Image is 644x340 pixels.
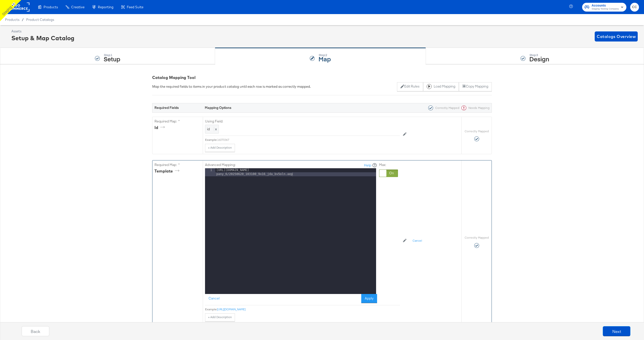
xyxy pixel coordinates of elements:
[318,53,331,57] div: Step: 2
[71,5,85,9] span: Creative
[154,119,201,124] label: Required Map: *
[603,326,630,336] button: Next
[11,29,74,34] div: Assets
[26,18,54,22] a: Product Catalogs
[318,55,331,63] strong: Map
[361,294,377,303] button: Apply
[465,236,489,240] label: Correctly Mapped
[205,307,217,311] div: Example:
[630,3,639,12] button: CC
[104,53,120,57] div: Step: 1
[426,105,459,110] div: Correctly Mapped
[459,105,490,110] div: Needs Mapping
[423,82,459,91] button: Load Mapping
[104,55,120,63] strong: Setup
[154,162,201,167] label: Required Map: *
[127,5,143,9] span: Feed Suite
[592,7,619,11] span: Staging Testing Company
[205,294,223,303] button: Cancel
[465,129,489,133] label: Correctly Mapped
[205,168,215,176] div: 1
[11,34,74,42] div: Setup & Map Catalog
[205,144,235,152] button: + Add Description
[529,55,549,63] strong: Design
[217,138,400,142] div: 16070367
[379,162,398,167] label: Max:
[529,53,549,57] div: Step: 3
[98,5,113,9] span: Reporting
[397,82,423,91] button: Edit Rules
[214,127,217,131] span: x
[582,3,626,12] button: AccountsStaging Testing Company
[595,31,638,41] button: Catalogs Overview
[205,119,400,124] label: Using Field:
[597,33,636,40] span: Catalogs Overview
[592,3,619,8] span: Accounts
[364,163,371,168] a: Help
[205,162,236,167] label: Advanced Mapping:
[217,307,246,311] a: [URL][DOMAIN_NAME]
[205,105,231,110] strong: Mapping Options
[152,84,311,89] div: Map the required fields to items in your product catalog until each row is marked as correctly ma...
[5,18,19,22] span: Products
[459,82,492,91] button: Copy Mapping
[205,138,217,142] div: Example:
[154,125,167,131] div: id
[207,127,210,131] span: id
[152,75,492,80] div: Catalog Mapping Tool
[632,4,637,10] span: CC
[205,313,235,321] button: + Add Description
[410,237,425,245] button: Cancel
[154,105,179,110] strong: Required Fields
[154,168,181,174] div: template
[44,5,58,9] span: Products
[19,18,26,22] span: /
[22,326,49,336] button: Back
